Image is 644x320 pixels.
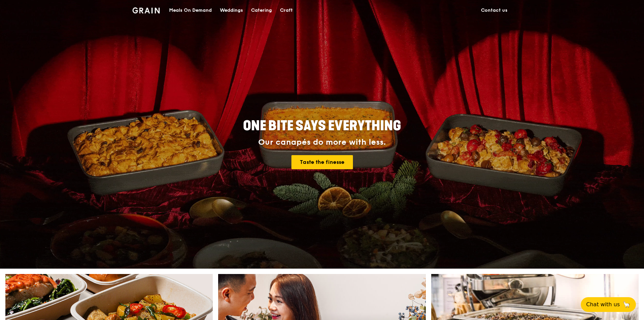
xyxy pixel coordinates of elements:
div: Meals On Demand [169,0,212,20]
div: Our canapés do more with less. [201,138,443,147]
img: Grain [132,7,160,13]
div: Weddings [220,0,243,20]
span: Chat with us [586,301,620,309]
a: Contact us [477,0,512,20]
a: Craft [276,0,297,20]
div: Craft [280,0,293,20]
button: Chat with us🦙 [581,297,636,312]
span: 🦙 [622,301,631,309]
span: ONE BITE SAYS EVERYTHING [243,118,401,134]
div: Catering [251,0,272,20]
a: Taste the finesse [291,155,353,169]
a: Weddings [216,0,247,20]
a: Catering [247,0,276,20]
